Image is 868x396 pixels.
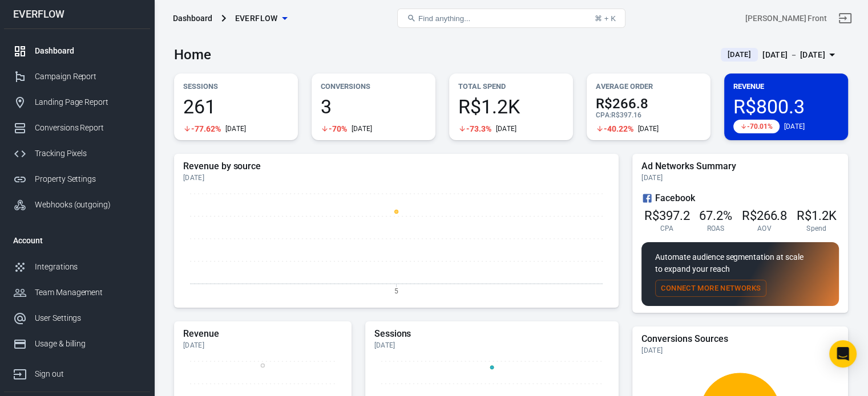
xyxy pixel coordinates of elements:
[604,125,633,133] span: -40.22%
[829,340,857,368] div: Open Intercom Messenger
[35,287,141,299] div: Team Management
[641,161,839,172] h5: Ad Networks Summary
[784,122,805,131] div: [DATE]
[596,111,611,119] span: CPA :
[611,111,641,119] span: R$397.16
[641,191,653,205] svg: Facebook Ads
[4,280,150,305] a: Team Management
[742,209,788,223] span: R$266.8
[397,9,625,28] button: Find anything...⌘ + K
[641,191,839,205] div: Facebook
[4,166,150,192] a: Property Settings
[706,224,724,233] span: ROAS
[35,312,141,324] div: User Settings
[4,141,150,166] a: Tracking Pixels
[183,80,289,92] p: Sessions
[225,124,247,133] div: [DATE]
[733,80,839,92] p: Revenue
[496,124,517,133] div: [DATE]
[699,209,732,223] span: 67.2%
[35,199,141,211] div: Webhooks (outgoing)
[35,122,141,134] div: Conversions Report
[4,254,150,280] a: Integrations
[4,38,150,64] a: Dashboard
[235,11,278,26] span: EVERFLOW
[733,97,839,116] span: R$800.3
[641,346,839,355] div: [DATE]
[831,5,859,32] a: Sign out
[4,357,150,387] a: Sign out
[329,125,347,133] span: -70%
[191,125,221,133] span: -77.62%
[173,13,212,24] div: Dashboard
[712,46,848,64] button: [DATE][DATE] － [DATE]
[4,115,150,141] a: Conversions Report
[638,124,659,133] div: [DATE]
[35,261,141,273] div: Integrations
[466,125,491,133] span: -73.3%
[35,148,141,160] div: Tracking Pixels
[797,209,837,223] span: R$1.2K
[641,333,839,345] h5: Conversions Sources
[596,80,701,92] p: Average Order
[321,97,426,116] span: 3
[596,97,701,111] span: R$266.8
[35,45,141,57] div: Dashboard
[806,224,827,233] span: Spend
[418,14,470,23] span: Find anything...
[4,89,150,115] a: Landing Page Report
[35,173,141,185] div: Property Settings
[747,123,773,130] span: -70.01%
[183,341,342,350] div: [DATE]
[595,14,616,23] div: ⌘ + K
[4,192,150,218] a: Webhooks (outgoing)
[762,48,825,62] div: [DATE] － [DATE]
[35,96,141,108] div: Landing Page Report
[757,224,772,233] span: AOV
[723,49,756,60] span: [DATE]
[374,341,610,350] div: [DATE]
[352,124,373,133] div: [DATE]
[644,209,690,223] span: R$397.2
[655,251,825,275] p: Automate audience segmentation at scale to expand your reach
[4,331,150,357] a: Usage & billing
[321,80,426,92] p: Conversions
[183,328,342,340] h5: Revenue
[660,224,674,233] span: CPA
[183,97,289,116] span: 261
[4,9,150,19] div: EVERFLOW
[35,368,141,380] div: Sign out
[4,227,150,254] li: Account
[374,328,610,340] h5: Sessions
[35,71,141,83] div: Campaign Report
[183,173,609,182] div: [DATE]
[394,287,398,295] tspan: 5
[458,80,564,92] p: Total Spend
[745,13,827,25] div: Account id: KGa5hiGJ
[35,338,141,350] div: Usage & billing
[655,280,766,297] button: Connect More Networks
[183,161,609,172] h5: Revenue by source
[231,8,292,29] button: EVERFLOW
[641,173,839,182] div: [DATE]
[4,64,150,89] a: Campaign Report
[174,47,211,63] h3: Home
[4,305,150,331] a: User Settings
[458,97,564,116] span: R$1.2K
